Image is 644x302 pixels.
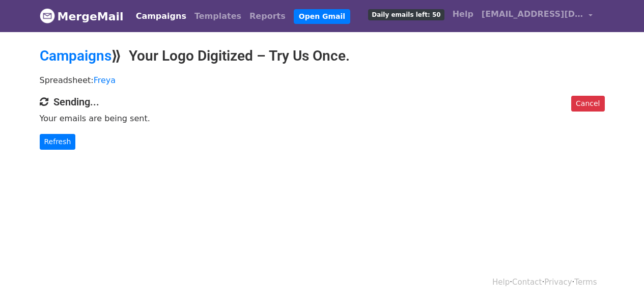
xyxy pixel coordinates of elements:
[512,278,542,287] a: Contact
[94,75,116,85] a: Freya
[593,253,644,302] iframe: Chat Widget
[364,4,448,24] a: Daily emails left: 50
[40,96,605,108] h4: Sending...
[40,113,605,124] p: Your emails are being sent.
[368,9,444,20] span: Daily emails left: 50
[40,6,124,27] a: MergeMail
[478,4,597,28] a: [EMAIL_ADDRESS][DOMAIN_NAME]
[40,47,111,64] a: Campaigns
[40,134,76,150] a: Refresh
[294,9,350,24] a: Open Gmail
[449,4,478,24] a: Help
[571,96,604,112] a: Cancel
[245,6,290,26] a: Reports
[40,75,605,86] p: Spreadsheet:
[132,6,190,26] a: Campaigns
[482,8,583,20] span: [EMAIL_ADDRESS][DOMAIN_NAME]
[492,278,510,287] a: Help
[544,278,572,287] a: Privacy
[574,278,597,287] a: Terms
[40,8,55,23] img: MergeMail logo
[40,47,605,65] h2: ⟫ Your Logo Digitized – Try Us Once.
[190,6,245,26] a: Templates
